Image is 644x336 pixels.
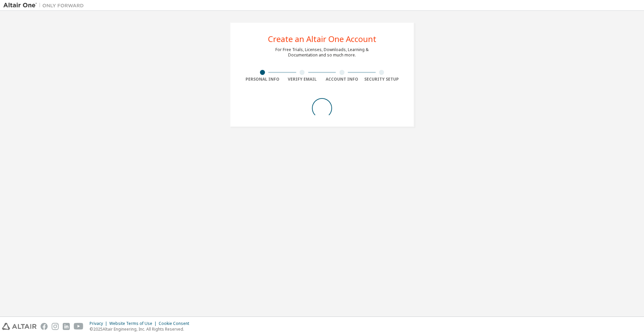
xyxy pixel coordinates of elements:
div: Cookie Consent [159,321,193,326]
div: For Free Trials, Licenses, Downloads, Learning & Documentation and so much more. [275,47,369,58]
p: © 2025 Altair Engineering, Inc. All Rights Reserved. [90,326,193,332]
img: linkedin.svg [63,323,70,330]
div: Verify Email [282,77,322,82]
div: Personal Info [243,77,282,82]
div: Website Terms of Use [109,321,159,326]
img: youtube.svg [74,323,84,330]
div: Privacy [90,321,109,326]
img: facebook.svg [41,323,48,330]
div: Security Setup [362,77,402,82]
div: Account Info [322,77,362,82]
img: Altair One [3,2,87,9]
img: instagram.svg [52,323,59,330]
div: Create an Altair One Account [268,35,376,43]
img: altair_logo.svg [2,323,37,330]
